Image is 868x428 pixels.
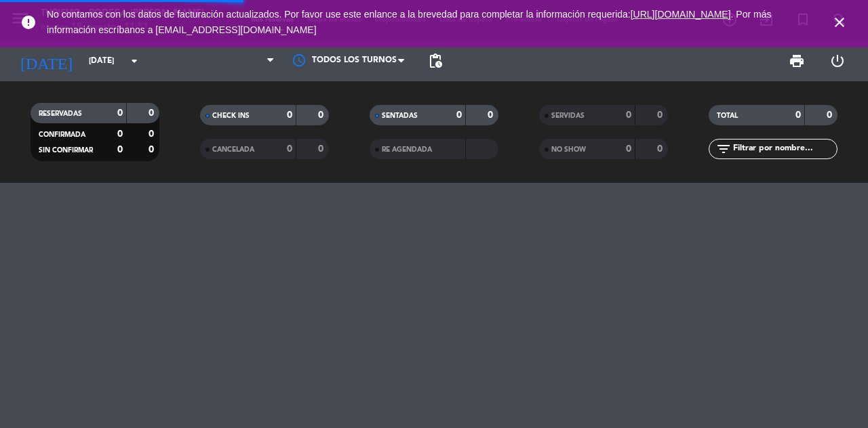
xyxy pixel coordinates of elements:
[212,112,250,119] span: CHECK INS
[39,147,93,154] span: SIN CONFIRMAR
[626,144,631,154] strong: 0
[657,144,665,154] strong: 0
[287,144,292,154] strong: 0
[382,146,432,153] span: RE AGENDADA
[456,110,462,120] strong: 0
[117,108,123,118] strong: 0
[287,110,292,120] strong: 0
[551,146,586,153] span: NO SHOW
[789,53,805,69] span: print
[39,110,82,117] span: RESERVADAS
[488,110,496,120] strong: 0
[47,9,771,35] span: No contamos con los datos de facturación actualizados. Por favor use este enlance a la brevedad p...
[149,108,157,118] strong: 0
[831,14,848,30] i: close
[817,41,858,81] div: LOG OUT
[626,110,631,120] strong: 0
[827,110,835,120] strong: 0
[631,9,731,20] a: [URL][DOMAIN_NAME]
[212,146,254,153] span: CANCELADA
[47,9,771,35] a: . Por más información escríbanos a [EMAIL_ADDRESS][DOMAIN_NAME]
[126,53,142,69] i: arrow_drop_down
[318,144,326,154] strong: 0
[717,112,738,119] span: TOTAL
[551,112,585,119] span: SERVIDAS
[732,142,837,156] input: Filtrar por nombre...
[39,131,85,138] span: CONFIRMADA
[117,145,123,154] strong: 0
[829,53,846,69] i: power_settings_new
[795,110,801,120] strong: 0
[657,110,665,120] strong: 0
[149,129,157,139] strong: 0
[318,110,326,120] strong: 0
[382,112,418,119] span: SENTADAS
[715,141,732,157] i: filter_list
[427,53,443,69] span: pending_actions
[117,129,123,139] strong: 0
[20,14,37,30] i: error
[10,46,82,76] i: [DATE]
[149,145,157,154] strong: 0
